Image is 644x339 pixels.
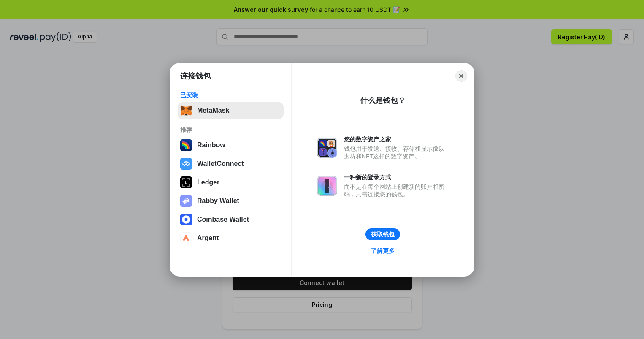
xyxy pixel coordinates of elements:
div: 您的数字资产之家 [344,136,449,143]
div: Argent [197,234,219,242]
div: 什么是钱包？ [360,95,406,106]
div: Rainbow [197,141,225,149]
div: 了解更多 [371,247,395,255]
button: Ledger [178,174,284,191]
button: WalletConnect [178,155,284,172]
button: 获取钱包 [365,228,400,240]
h1: 连接钱包 [180,71,211,81]
img: svg+xml,%3Csvg%20xmlns%3D%22http%3A%2F%2Fwww.w3.org%2F2000%2Fsvg%22%20width%3D%2228%22%20height%3... [180,176,192,188]
img: svg+xml,%3Csvg%20width%3D%2228%22%20height%3D%2228%22%20viewBox%3D%220%200%2028%2028%22%20fill%3D... [180,214,192,225]
div: 已安装 [180,91,281,99]
img: svg+xml,%3Csvg%20width%3D%2228%22%20height%3D%2228%22%20viewBox%3D%220%200%2028%2028%22%20fill%3D... [180,232,192,244]
div: 而不是在每个网站上创建新的账户和密码，只需连接您的钱包。 [344,183,449,198]
button: Argent [178,230,284,247]
button: Rainbow [178,137,284,154]
img: svg+xml,%3Csvg%20xmlns%3D%22http%3A%2F%2Fwww.w3.org%2F2000%2Fsvg%22%20fill%3D%22none%22%20viewBox... [317,138,337,158]
div: 获取钱包 [371,231,395,238]
img: svg+xml,%3Csvg%20xmlns%3D%22http%3A%2F%2Fwww.w3.org%2F2000%2Fsvg%22%20fill%3D%22none%22%20viewBox... [180,195,192,207]
img: svg+xml,%3Csvg%20width%3D%2228%22%20height%3D%2228%22%20viewBox%3D%220%200%2028%2028%22%20fill%3D... [180,158,192,170]
button: MetaMask [178,102,284,119]
a: 了解更多 [366,245,400,256]
button: Coinbase Wallet [178,211,284,228]
img: svg+xml,%3Csvg%20xmlns%3D%22http%3A%2F%2Fwww.w3.org%2F2000%2Fsvg%22%20fill%3D%22none%22%20viewBox... [317,176,337,196]
div: 钱包用于发送、接收、存储和显示像以太坊和NFT这样的数字资产。 [344,145,449,160]
div: MetaMask [197,107,229,114]
div: Rabby Wallet [197,197,239,205]
button: Close [455,70,467,82]
div: Coinbase Wallet [197,216,249,223]
div: 推荐 [180,126,281,133]
div: Ledger [197,179,219,186]
div: WalletConnect [197,160,244,168]
img: svg+xml,%3Csvg%20width%3D%22120%22%20height%3D%22120%22%20viewBox%3D%220%200%20120%20120%22%20fil... [180,139,192,151]
div: 一种新的登录方式 [344,174,449,181]
img: svg+xml,%3Csvg%20fill%3D%22none%22%20height%3D%2233%22%20viewBox%3D%220%200%2035%2033%22%20width%... [180,105,192,117]
button: Rabby Wallet [178,193,284,209]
